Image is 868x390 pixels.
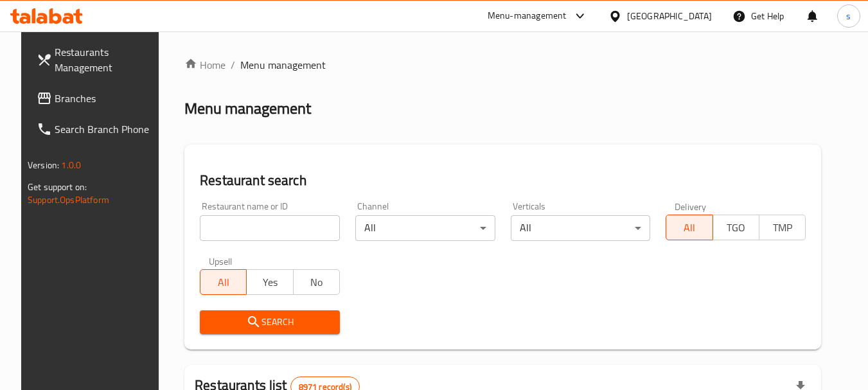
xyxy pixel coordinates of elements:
[184,98,311,119] h2: Menu management
[759,215,806,240] button: TMP
[184,57,821,73] nav: breadcrumb
[765,218,801,237] span: TMP
[26,37,166,83] a: Restaurants Management
[231,57,235,73] li: /
[246,269,293,295] button: Yes
[28,179,87,195] span: Get support on:
[28,191,109,208] a: Support.OpsPlatform
[200,215,340,241] input: Search for restaurant name or ID..
[61,157,81,173] span: 1.0.0
[200,269,247,295] button: All
[666,215,713,240] button: All
[675,202,707,211] label: Delivery
[200,310,340,334] button: Search
[627,9,712,23] div: [GEOGRAPHIC_DATA]
[200,171,806,190] h2: Restaurant search
[240,57,326,73] span: Menu management
[355,215,495,241] div: All
[55,44,156,75] span: Restaurants Management
[55,121,156,137] span: Search Branch Phone
[55,91,156,106] span: Branches
[206,273,242,292] span: All
[184,57,226,73] a: Home
[488,8,567,24] div: Menu-management
[671,218,707,237] span: All
[26,114,166,145] a: Search Branch Phone
[299,273,335,292] span: No
[26,83,166,114] a: Branches
[718,218,754,237] span: TGO
[209,256,233,265] label: Upsell
[713,215,759,240] button: TGO
[511,215,651,241] div: All
[846,9,851,23] span: s
[28,157,59,173] span: Version:
[252,273,288,292] span: Yes
[293,269,340,295] button: No
[210,314,330,330] span: Search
